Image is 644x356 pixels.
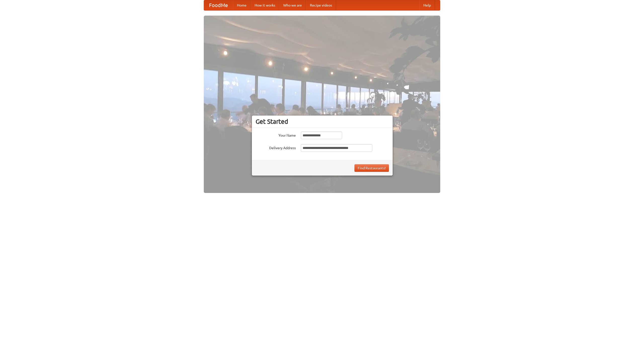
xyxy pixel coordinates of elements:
h3: Get Started [256,118,389,125]
a: How it works [251,0,279,10]
a: FoodMe [204,0,233,10]
a: Help [419,0,435,10]
a: Home [233,0,251,10]
button: Find Restaurants! [354,164,389,172]
label: Delivery Address [256,144,296,150]
a: Who we are [279,0,306,10]
label: Your Name [256,132,296,138]
a: Recipe videos [306,0,336,10]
